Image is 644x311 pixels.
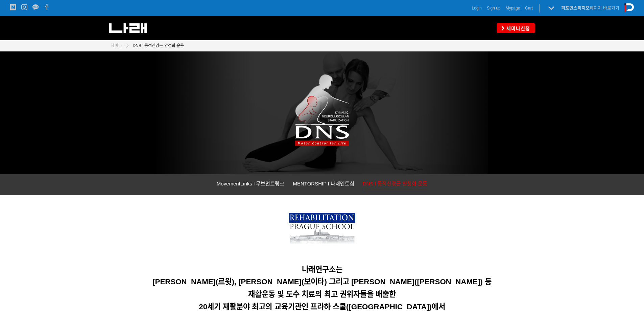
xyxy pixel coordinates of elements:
a: 세미나 [111,42,122,49]
a: Login [472,5,482,12]
span: 20세기 재활분야 최고의 교육기관인 프라하 스쿨([GEOGRAPHIC_DATA])에서 [199,303,445,311]
span: DNS l 동적신경근 안정화 운동 [363,181,428,186]
a: MENTORSHIP l 나래멘토십 [293,179,354,190]
a: DNS l 동적신경근 안정화 운동 [129,42,184,49]
a: Cart [525,5,533,12]
a: DNS l 동적신경근 안정화 운동 [363,179,428,190]
span: DNS l 동적신경근 안정화 운동 [133,43,184,48]
span: 세미나신청 [504,25,530,32]
span: [PERSON_NAME](르윗), [PERSON_NAME](보이타) 그리고 [PERSON_NAME]([PERSON_NAME]) 등 [152,277,492,286]
a: Mypage [506,5,520,12]
span: MovementLinks l 무브먼트링크 [217,181,285,186]
span: 재활운동 및 도수 치료의 최고 권위자들을 배출한 [248,290,396,298]
strong: 퍼포먼스피지오 [561,5,590,10]
span: 세미나 [111,43,122,48]
span: 나래연구소는 [302,265,342,274]
a: MovementLinks l 무브먼트링크 [217,179,285,190]
a: 퍼포먼스피지오페이지 바로가기 [561,5,619,10]
img: 7bd3899b73cc6.png [289,213,355,248]
a: 세미나신청 [497,23,535,33]
span: MENTORSHIP l 나래멘토십 [293,181,354,186]
a: Sign up [487,5,501,12]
